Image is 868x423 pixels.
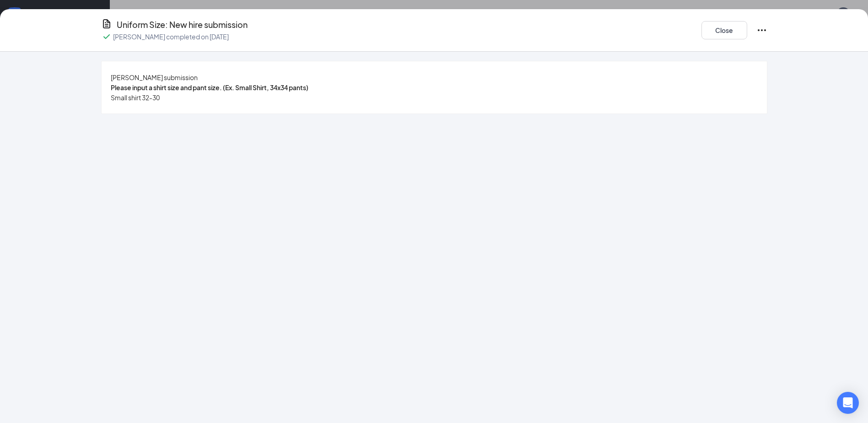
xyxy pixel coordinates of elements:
svg: Checkmark [101,31,112,42]
svg: CustomFormIcon [101,18,112,29]
div: Open Intercom Messenger [837,392,859,414]
p: [PERSON_NAME] completed on [DATE] [113,32,229,41]
svg: Ellipses [756,25,767,36]
span: [PERSON_NAME] submission [111,73,198,81]
span: Small shirt 32-30 [111,93,160,102]
h4: Uniform Size: New hire submission [117,18,248,31]
span: Please input a shirt size and pant size. (Ex. Small Shirt, 34x34 pants) [111,83,308,92]
button: Close [701,21,747,39]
